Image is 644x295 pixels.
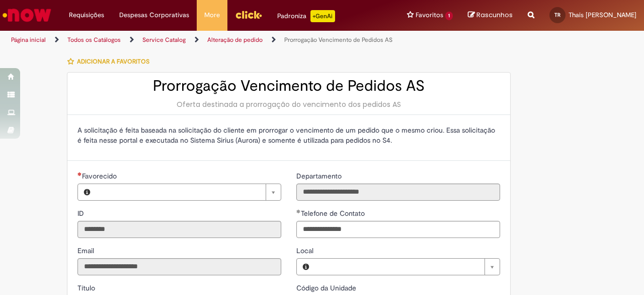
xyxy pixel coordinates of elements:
button: Local, Visualizar este registro [297,259,315,275]
span: Local [296,246,315,255]
div: Oferta destinada a prorrogação do vencimento dos pedidos AS [77,99,500,109]
a: Todos os Catálogos [67,36,121,44]
span: Despesas Corporativas [119,10,189,20]
img: ServiceNow [1,5,53,25]
span: Necessários [77,172,82,176]
span: Thais [PERSON_NAME] [569,11,636,19]
input: Email [77,258,281,275]
ul: Trilhas de página [8,31,422,49]
span: More [204,10,220,20]
button: Favorecido, Visualizar este registro [78,184,96,200]
a: Prorrogação Vencimento de Pedidos AS [284,36,392,44]
input: Telefone de Contato [296,221,500,238]
a: Rascunhos [468,11,513,20]
h2: Prorrogação Vencimento de Pedidos AS [77,78,500,94]
span: Somente leitura - Título [77,283,97,292]
span: Necessários - Favorecido [82,171,119,181]
span: Obrigatório Preenchido [296,209,301,213]
label: Somente leitura - Título [77,283,97,293]
a: Alteração de pedido [207,36,263,44]
span: Favoritos [416,10,443,20]
a: Limpar campo Favorecido [96,184,281,200]
span: TR [554,12,560,18]
span: Somente leitura - Email [77,246,96,255]
span: Rascunhos [476,10,513,20]
label: Somente leitura - Código da Unidade [296,283,358,293]
input: Departamento [296,184,500,201]
div: Padroniza [277,10,335,22]
span: 1 [445,12,453,20]
span: Adicionar a Favoritos [77,57,149,66]
a: Limpar campo Local [315,259,500,275]
span: Somente leitura - Departamento [296,171,344,181]
img: click_logo_yellow_360x200.png [235,7,262,22]
input: ID [77,221,281,238]
p: A solicitação é feita baseada na solicitação do cliente em prorrogar o vencimento de um pedido qu... [77,125,500,145]
a: Página inicial [11,36,46,44]
a: Service Catalog [142,36,186,44]
span: Somente leitura - ID [77,209,86,218]
span: Somente leitura - Código da Unidade [296,283,358,292]
label: Somente leitura - Departamento [296,171,344,181]
label: Somente leitura - ID [77,208,86,218]
span: Telefone de Contato [301,209,367,218]
p: +GenAi [310,10,335,22]
button: Adicionar a Favoritos [67,51,155,72]
label: Somente leitura - Email [77,246,96,256]
span: Requisições [69,10,104,20]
